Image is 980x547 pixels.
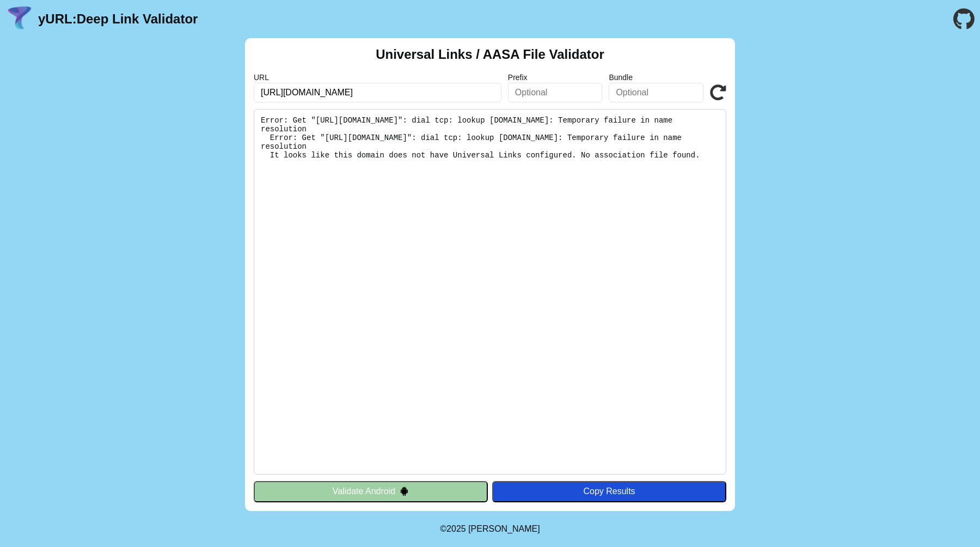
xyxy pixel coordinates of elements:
[254,83,501,102] input: Required
[254,109,726,475] pre: Error: Get "[URL][DOMAIN_NAME]": dial tcp: lookup [DOMAIN_NAME]: Temporary failure in name resolu...
[492,481,726,502] button: Copy Results
[440,511,540,547] footer: ©
[508,73,603,82] label: Prefix
[400,487,409,496] img: droidIcon.svg
[609,83,703,102] input: Optional
[446,524,466,533] span: 2025
[508,83,603,102] input: Optional
[498,487,721,496] div: Copy Results
[38,11,198,27] a: yURL:Deep Link Validator
[468,524,540,533] a: Michael Ibragimchayev's Personal Site
[5,5,34,33] img: yURL Logo
[609,73,703,82] label: Bundle
[376,47,604,62] h2: Universal Links / AASA File Validator
[254,481,488,502] button: Validate Android
[254,73,501,82] label: URL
